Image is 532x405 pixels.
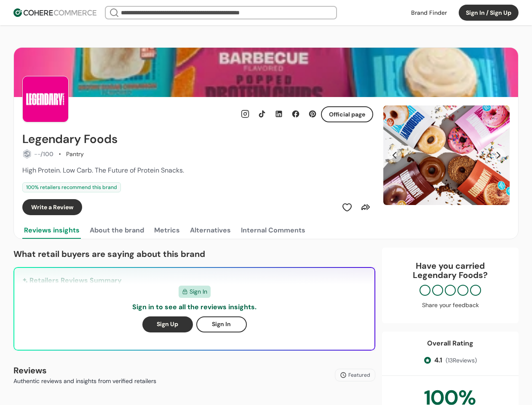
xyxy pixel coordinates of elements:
span: High Protein. Low Carb. The Future of Protein Snacks. [22,166,184,175]
span: Sign In [190,287,207,296]
p: What retail buyers are saying about this brand [13,248,375,260]
button: Sign Up [142,316,193,332]
button: Reviews insights [22,222,81,239]
div: 100 % retailers recommend this brand [22,182,121,192]
div: Carousel [383,105,510,205]
span: -- [34,150,40,158]
img: Brand Photo [22,76,69,122]
button: Sign In / Sign Up [459,5,519,21]
div: Have you carried [390,261,510,280]
span: Featured [348,371,370,379]
div: Slide 1 [383,105,510,205]
img: Slide 0 [383,105,510,205]
button: Metrics [152,222,182,239]
button: Official page [321,106,373,122]
span: ( 13 Reviews) [446,356,477,365]
b: Reviews [13,365,47,376]
button: Next Slide [491,148,505,162]
span: /100 [40,150,53,158]
p: Sign in to see all the reviews insights. [132,302,257,312]
span: 4.1 [434,355,442,365]
h2: Legendary Foods [22,132,118,146]
button: Sign In [196,316,247,332]
img: Cohere Logo [13,8,96,17]
button: Alternatives [188,222,233,239]
div: Pantry [66,150,84,159]
div: Overall Rating [427,338,473,348]
img: Brand cover image [14,48,518,97]
button: About the brand [88,222,146,239]
button: Write a Review [22,199,82,215]
p: Legendary Foods ? [390,270,510,280]
p: Authentic reviews and insights from verified retailers [13,377,156,386]
div: Share your feedback [390,301,510,310]
div: Internal Comments [241,225,305,235]
button: Previous Slide [388,148,402,162]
